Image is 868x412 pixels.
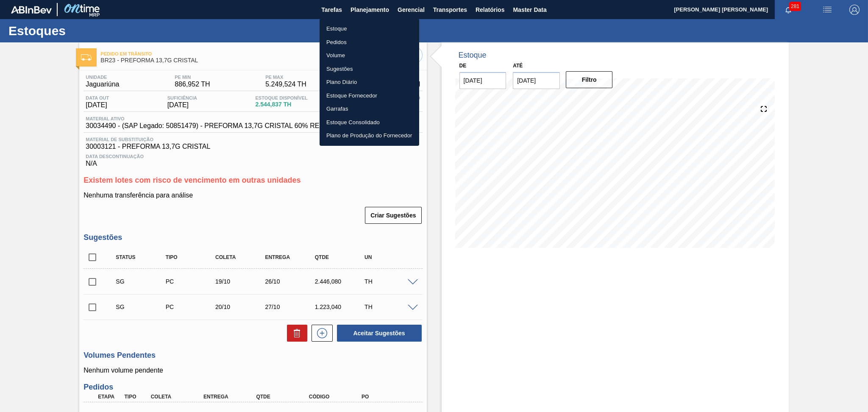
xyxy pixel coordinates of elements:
[320,22,419,36] a: Estoque
[320,49,419,62] a: Volume
[320,129,419,142] a: Plano de Produção do Fornecedor
[320,116,419,129] a: Estoque Consolidado
[320,89,419,103] a: Estoque Fornecedor
[320,62,419,76] a: Sugestões
[320,36,419,49] a: Pedidos
[320,102,419,116] a: Garrafas
[320,75,419,89] a: Plano Diário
